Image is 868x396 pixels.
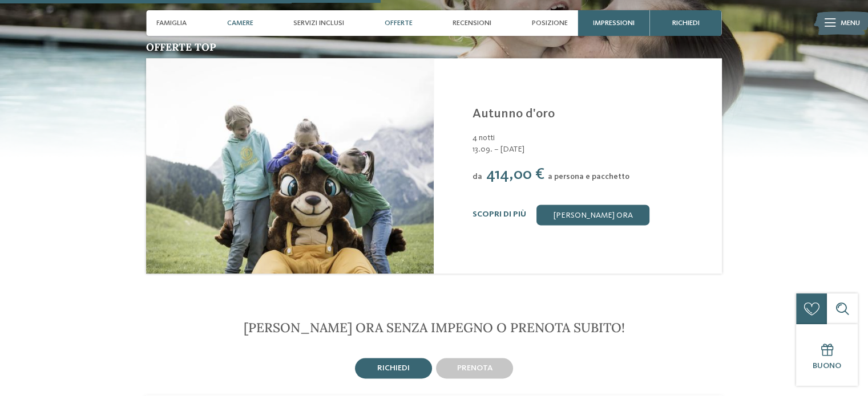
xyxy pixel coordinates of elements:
span: a persona e pacchetto [548,173,629,181]
span: Camere [227,19,253,27]
span: richiedi [377,364,410,372]
img: Autunno d'oro [146,58,434,273]
a: [PERSON_NAME] ora [536,205,649,225]
span: Impressioni [593,19,635,27]
a: Autunno d'oro [473,108,555,120]
span: prenota [457,364,492,372]
span: Servizi inclusi [293,19,344,27]
a: Buono [796,324,858,386]
span: [PERSON_NAME] ora senza impegno o prenota subito! [243,319,624,336]
span: Recensioni [453,19,491,27]
span: 13.09. – [DATE] [473,144,709,155]
span: 414,00 € [486,167,544,182]
span: Offerte top [146,40,216,54]
span: 4 notti [473,134,495,142]
span: richiedi [672,19,700,27]
span: Famiglia [156,19,187,27]
a: Scopri di più [473,210,526,218]
span: Offerte [385,19,413,27]
span: Posizione [532,19,568,27]
span: Buono [813,362,841,370]
span: da [473,173,482,181]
